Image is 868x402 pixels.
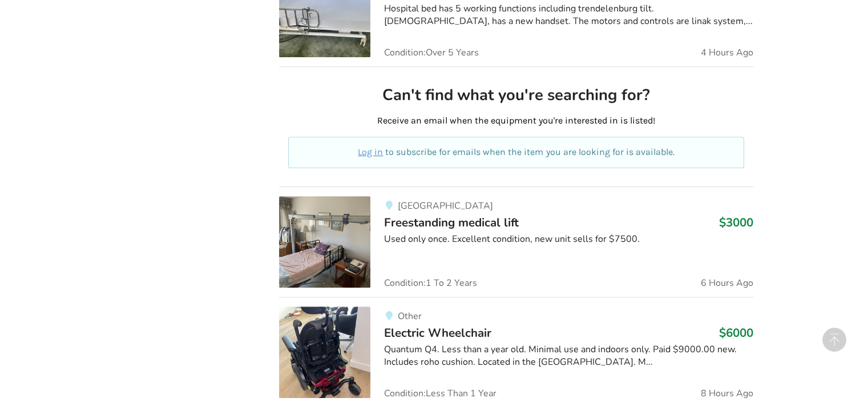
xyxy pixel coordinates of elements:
[302,146,730,159] p: to subscribe for emails when the item you are looking for is available.
[279,307,370,398] img: mobility-electric wheelchair
[384,214,519,230] span: Freestanding medical lift
[384,278,477,288] span: Condition: 1 To 2 Years
[384,343,753,369] div: Quantum Q4. Less than a year old. Minimal use and indoors only. Paid $9000.00 new. Includes roho ...
[279,186,753,297] a: transfer aids-freestanding medical lift[GEOGRAPHIC_DATA]Freestanding medical lift$3000Used only o...
[701,48,753,57] span: 4 Hours Ago
[384,2,753,29] div: Hospital bed has 5 working functions including trendelenburg tilt. [DEMOGRAPHIC_DATA], has a new ...
[701,278,753,288] span: 6 Hours Ago
[384,48,479,57] span: Condition: Over 5 Years
[358,146,383,157] a: Log in
[384,389,496,398] span: Condition: Less Than 1 Year
[701,389,753,398] span: 8 Hours Ago
[288,114,744,128] p: Receive an email when the equipment you're interested in is listed!
[279,196,370,288] img: transfer aids-freestanding medical lift
[384,233,753,246] div: Used only once. Excellent condition, new unit sells for $7500.
[719,215,753,230] h3: $3000
[288,85,744,105] h2: Can't find what you're searching for?
[719,325,753,340] h3: $6000
[397,310,421,323] span: Other
[397,200,492,212] span: [GEOGRAPHIC_DATA]
[384,325,491,341] span: Electric Wheelchair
